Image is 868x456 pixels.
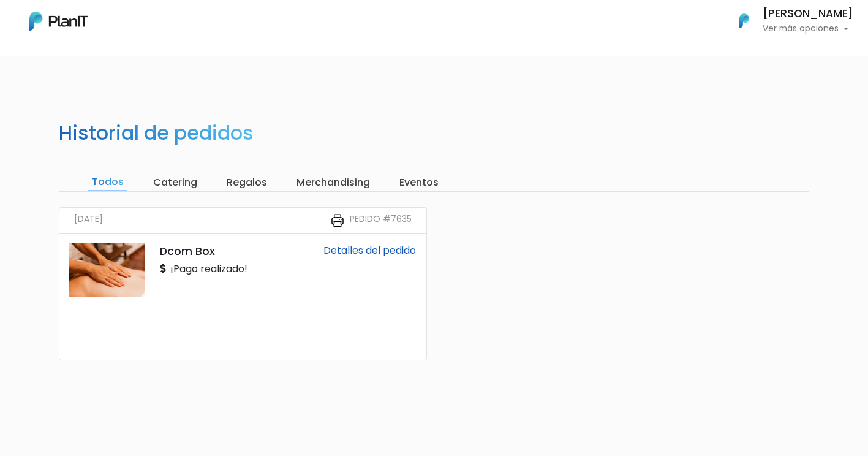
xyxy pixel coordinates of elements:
p: Ver más opciones [763,25,853,33]
h6: [PERSON_NAME] [763,9,853,20]
img: PlanIt Logo [731,7,758,34]
input: Catering [149,174,201,191]
h2: Historial de pedidos [59,121,254,145]
input: Regalos [223,174,271,191]
small: [DATE] [74,213,103,228]
img: thumb_EEBA820B-9A13-4920-8781-964E5B39F6D7.jpeg [69,243,145,297]
button: PlanIt Logo [PERSON_NAME] Ver más opciones [723,5,853,37]
input: Todos [88,174,127,191]
p: ¡Pago realizado! [160,262,247,276]
small: Pedido #7635 [350,213,412,228]
a: Detalles del pedido [323,243,416,257]
p: Dcom Box [160,243,266,259]
input: Eventos [396,174,442,191]
img: printer-31133f7acbd7ec30ea1ab4a3b6864c9b5ed483bd8d1a339becc4798053a55bbc.svg [330,213,345,228]
input: Merchandising [293,174,374,191]
img: PlanIt Logo [29,12,88,31]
